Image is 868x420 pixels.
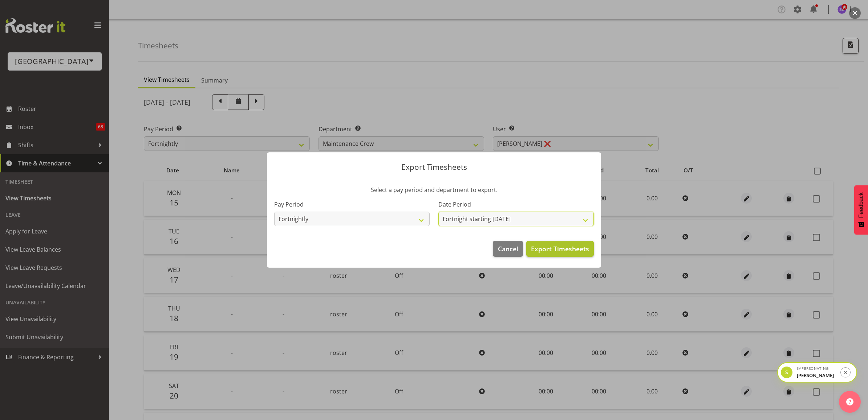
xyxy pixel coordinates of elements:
[274,163,594,171] p: Export Timesheets
[854,185,868,235] button: Feedback - Show survey
[840,367,851,377] button: Stop impersonation
[274,185,594,194] p: Select a pay period and department to export.
[846,398,853,405] img: help-xxl-2.png
[498,244,518,253] span: Cancel
[526,241,594,257] button: Export Timesheets
[858,192,864,218] span: Feedback
[274,200,430,209] label: Pay Period
[438,200,594,209] label: Date Period
[493,241,523,257] button: Cancel
[531,244,589,253] span: Export Timesheets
